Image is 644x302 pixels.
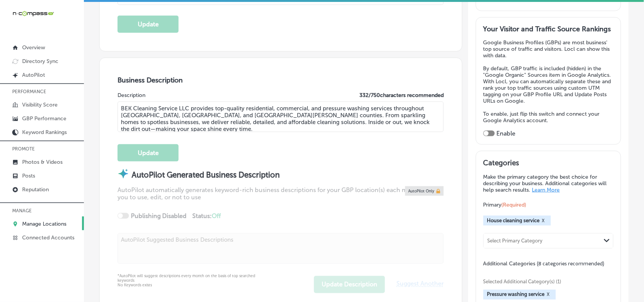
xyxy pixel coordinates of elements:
[497,130,516,137] label: Enable
[22,58,58,65] p: Directory Sync
[483,202,526,208] span: Primary
[483,65,613,104] p: By default, GBP traffic is included (hidden) in the "Google Organic" Sources item in Google Analy...
[483,39,613,59] p: Google Business Profiles (GBPs) are most business' top source of traffic and visitors. Locl can s...
[483,111,613,124] p: To enable, just flip this switch and connect your Google Analytics account.
[22,44,45,51] p: Overview
[118,144,179,161] button: Update
[537,260,605,268] span: (8 categories recommended)
[483,158,613,170] h3: Categories
[502,202,526,208] span: (Required)
[483,25,613,33] h3: Your Visitor and Traffic Source Rankings
[483,279,608,285] span: Selected Additional Category(s) (1)
[483,261,605,267] span: Additional Categories
[22,159,63,165] p: Photos & Videos
[22,221,66,227] p: Manage Locations
[118,16,179,33] button: Update
[22,115,66,122] p: GBP Performance
[22,173,35,179] p: Posts
[532,187,560,193] a: Learn More
[118,76,444,84] h3: Business Description
[359,92,444,99] label: 332 / 750 characters recommended
[22,72,45,78] p: AutoPilot
[22,102,58,108] p: Visibility Score
[483,174,613,193] p: Make the primary category the best choice for describing your business. Additional categories wil...
[118,102,444,132] textarea: BEK Cleaning Service LLC provides top-quality residential, commercial, and pressure washing servi...
[540,218,547,224] button: X
[22,186,49,193] p: Reputation
[132,170,280,179] strong: AutoPilot Generated Business Description
[118,168,129,179] img: autopilot-icon
[488,238,543,244] div: Select Primary Category
[22,129,67,136] p: Keyword Rankings
[12,10,54,17] img: 660ab0bf-5cc7-4cb8-ba1c-48b5ae0f18e60NCTV_CLogo_TV_Black_-500x88.png
[487,292,545,297] span: Pressure washing service
[118,92,145,99] label: Description
[545,292,552,298] button: X
[22,234,74,241] p: Connected Accounts
[487,218,540,223] span: House cleaning service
